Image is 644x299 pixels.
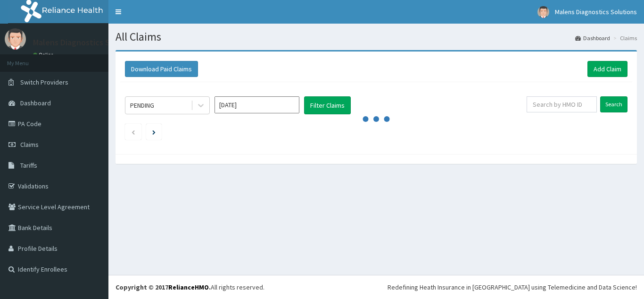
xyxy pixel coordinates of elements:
[20,140,39,149] span: Claims
[116,283,211,291] strong: Copyright © 2017 .
[362,105,390,133] svg: audio-loading
[215,96,299,113] input: Select Month and Year
[152,128,156,136] a: Next page
[537,6,549,18] img: User Image
[130,101,154,110] div: PENDING
[600,96,627,112] input: Search
[131,128,135,136] a: Previous page
[116,31,637,43] h1: All Claims
[20,99,51,107] span: Dashboard
[575,34,610,42] a: Dashboard
[527,96,597,112] input: Search by HMO ID
[304,96,351,114] button: Filter Claims
[555,8,637,16] span: Malens Diagnostics Solutions
[33,51,56,58] a: Online
[20,161,37,170] span: Tariffs
[611,34,637,42] li: Claims
[587,61,627,77] a: Add Claim
[5,28,26,50] img: User Image
[168,283,209,291] a: RelianceHMO
[33,38,140,47] p: Malens Diagnostics Solutions
[108,275,644,299] footer: All rights reserved.
[125,61,198,77] button: Download Paid Claims
[388,282,637,292] div: Redefining Heath Insurance in [GEOGRAPHIC_DATA] using Telemedicine and Data Science!
[20,78,68,86] span: Switch Providers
